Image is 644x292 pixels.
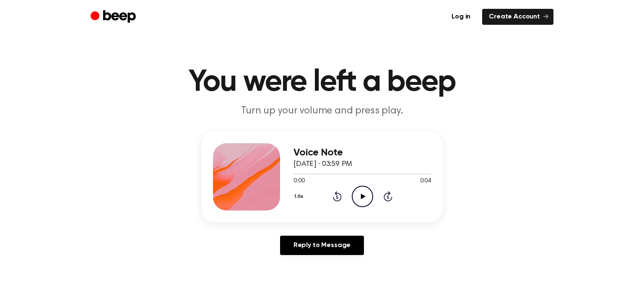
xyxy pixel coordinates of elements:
p: Turn up your volume and press play. [161,104,483,118]
span: 0:00 [293,177,304,186]
a: Log in [445,9,477,25]
a: Beep [91,9,138,25]
h1: You were left a beep [107,67,537,97]
a: Create Account [482,9,553,25]
button: 1.0x [293,189,306,204]
a: Reply to Message [280,236,364,255]
span: [DATE] · 03:59 PM [293,160,352,168]
span: 0:04 [420,177,431,186]
h3: Voice Note [293,147,431,158]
